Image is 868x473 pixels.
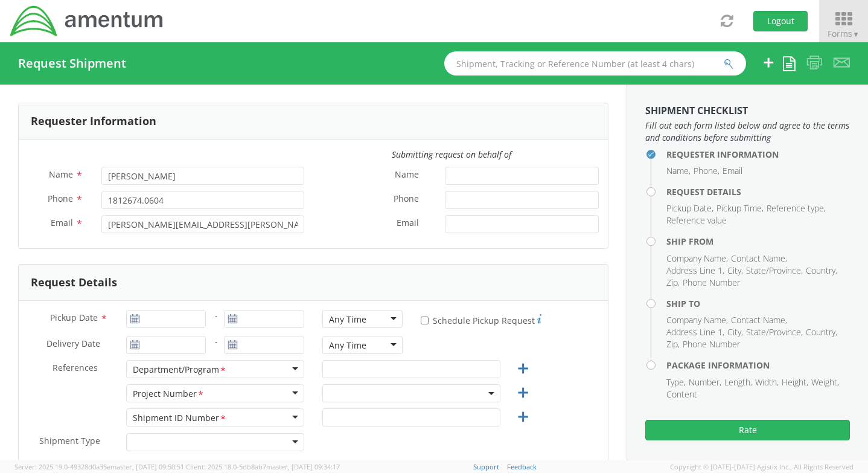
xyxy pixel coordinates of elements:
li: City [727,326,743,338]
li: Zip [666,277,680,289]
li: Zip [666,338,680,350]
h4: Requester Information [666,150,850,159]
img: dyn-intl-logo-049831509241104b2a82.png [9,4,165,38]
h4: Request Shipment [18,57,126,70]
li: Reference type [767,202,826,214]
span: Name [395,169,419,182]
i: Submitting request on behalf of [392,149,511,160]
li: Name [666,165,691,177]
span: Phone [48,193,73,204]
h3: Requester Information [31,115,156,127]
h4: Request Details [666,187,850,196]
span: Copyright © [DATE]-[DATE] Agistix Inc., All Rights Reserved [670,462,854,472]
span: master, [DATE] 09:50:51 [110,462,184,471]
li: Pickup Date [666,202,713,214]
span: Pickup Date [50,312,98,323]
span: Shipment Type [39,435,100,449]
li: Phone Number [683,338,740,350]
a: Feedback [507,462,537,471]
li: Number [689,376,721,388]
h3: Request Details [31,277,117,289]
span: Server: 2025.19.0-49328d0a35e [14,462,184,471]
li: Weight [811,376,839,388]
li: Content [666,388,697,401]
span: Delivery Date [46,338,100,352]
h4: Package Information [666,361,850,370]
span: Email [51,217,73,228]
span: Fill out each form listed below and agree to the terms and conditions before submitting [645,120,850,144]
li: Width [755,376,779,388]
div: Any Time [329,314,366,326]
li: Contact Name [731,314,787,326]
div: Project Number [133,388,205,401]
li: State/Province [746,265,803,277]
span: Name [49,169,73,180]
li: Pickup Time [716,202,764,214]
li: Company Name [666,314,728,326]
li: Type [666,376,686,388]
button: Rate [645,420,850,440]
li: Length [724,376,752,388]
input: Schedule Pickup Request [421,317,429,324]
li: Phone Number [683,277,740,289]
h3: Shipment Checklist [645,106,850,117]
span: References [53,362,98,373]
div: Any Time [329,339,366,352]
div: Shipment ID Number [133,412,227,425]
li: City [727,265,743,277]
li: Reference value [666,214,727,227]
li: Height [782,376,808,388]
a: Support [473,462,499,471]
span: master, [DATE] 09:34:17 [266,462,340,471]
li: State/Province [746,326,803,338]
span: Forms [828,28,860,39]
li: Address Line 1 [666,265,724,277]
div: Department/Program [133,364,227,376]
li: Country [806,265,837,277]
h4: Ship From [666,237,850,246]
li: Address Line 1 [666,326,724,338]
span: ▼ [852,29,860,39]
button: Logout [753,11,808,31]
h4: Ship To [666,299,850,308]
li: Phone [694,165,720,177]
li: Contact Name [731,253,787,265]
span: Client: 2025.18.0-5db8ab7 [186,462,340,471]
li: Email [723,165,742,177]
span: Email [397,217,419,231]
label: Schedule Pickup Request [421,312,541,327]
span: Phone [394,193,419,207]
li: Company Name [666,253,728,265]
li: Country [806,326,837,338]
input: Shipment, Tracking or Reference Number (at least 4 chars) [444,51,746,76]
